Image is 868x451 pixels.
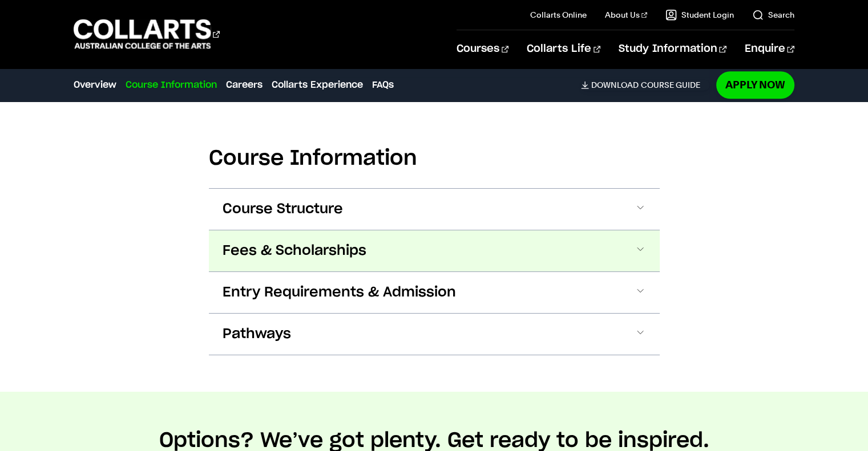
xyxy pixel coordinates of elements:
[605,9,647,21] a: About Us
[223,325,291,343] span: Pathways
[209,272,660,313] button: Entry Requirements & Admission
[619,30,726,68] a: Study Information
[752,9,794,21] a: Search
[126,78,217,92] a: Course Information
[74,18,220,50] div: Go to homepage
[209,146,660,171] h2: Course Information
[74,78,116,92] a: Overview
[745,30,794,68] a: Enquire
[226,78,263,92] a: Careers
[223,200,343,218] span: Course Structure
[223,283,456,302] span: Entry Requirements & Admission
[209,189,660,230] button: Course Structure
[457,30,508,68] a: Courses
[716,71,794,98] a: Apply Now
[530,9,587,21] a: Collarts Online
[272,78,363,92] a: Collarts Experience
[527,30,600,68] a: Collarts Life
[581,80,709,90] a: DownloadCourse Guide
[209,314,660,355] button: Pathways
[591,80,639,90] span: Download
[209,230,660,271] button: Fees & Scholarships
[665,9,734,21] a: Student Login
[223,242,366,260] span: Fees & Scholarships
[372,78,394,92] a: FAQs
